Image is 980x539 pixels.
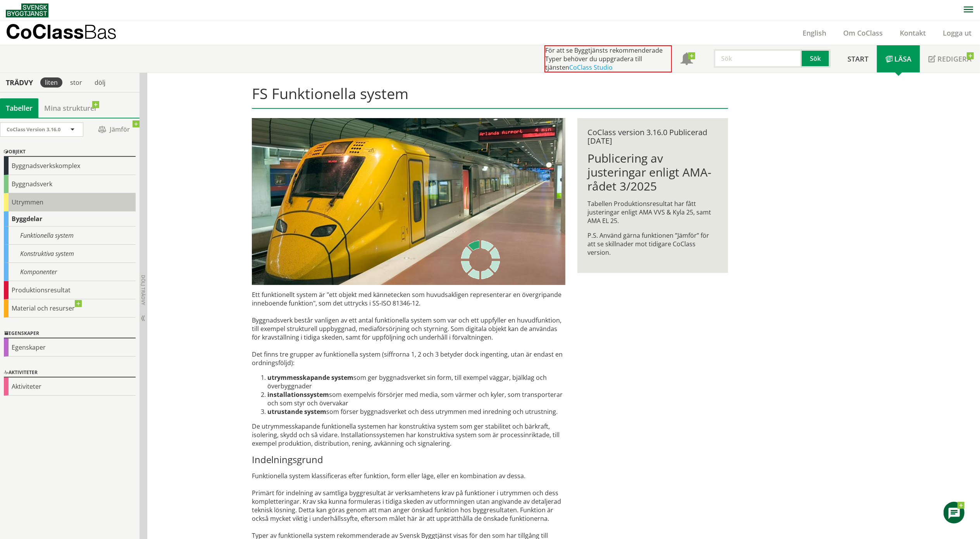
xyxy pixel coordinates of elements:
strong: installationssystem [267,390,329,399]
div: Aktiviteter [4,378,136,396]
h1: FS Funktionella system [252,85,728,109]
span: Jämför [91,123,138,136]
div: Komponenter [4,263,136,281]
div: Produktionsresultat [4,281,136,299]
div: För att se Byggtjänsts rekommenderade Typer behöver du uppgradera till tjänsten [544,45,672,72]
a: Mina strukturer [38,98,103,118]
div: liten [40,77,62,88]
span: Läsa [894,54,911,64]
div: Aktiviteter [4,368,136,378]
strong: utrustande system [267,407,326,416]
div: Byggnadsverk [4,175,136,193]
h1: Publicering av justeringar enligt AMA-rådet 3/2025 [587,151,718,193]
input: Sök [714,49,802,68]
a: Start [839,45,877,72]
img: Laddar [461,240,500,279]
span: Notifikationer [680,53,693,66]
li: som förser byggnadsverket och dess utrymmen med inredning och utrustning. [267,407,565,416]
a: CoClassBas [6,21,133,45]
span: Redigera [937,54,971,64]
p: Tabellen Produktionsresultat har fått justeringar enligt AMA VVS & Kyla 25, samt AMA EL 25. [587,199,718,225]
button: Sök [802,49,830,68]
p: CoClass [6,27,117,36]
li: som exempelvis försörjer med media, som värmer och kyler, som trans­porterar och som styr och öve... [267,390,565,407]
a: English [794,28,835,38]
h3: Indelningsgrund [252,454,565,465]
p: P.S. Använd gärna funktionen ”Jämför” för att se skillnader mot tidigare CoClass version. [587,231,718,257]
div: Trädvy [2,78,37,87]
span: Start [847,54,868,64]
a: Kontakt [891,28,934,38]
div: CoClass version 3.16.0 Publicerad [DATE] [587,128,718,145]
div: Material och resurser [4,299,136,318]
div: Egenskaper [4,329,136,338]
a: Redigera [920,45,980,72]
div: Byggdelar [4,211,136,227]
div: Utrymmen [4,193,136,211]
div: Byggnadsverkskomplex [4,157,136,175]
div: Egenskaper [4,338,136,357]
span: Dölj trädvy [140,275,146,305]
div: dölj [90,77,110,88]
a: Läsa [877,45,920,72]
img: Svensk Byggtjänst [6,3,48,17]
a: CoClass Studio [569,63,613,72]
span: Bas [84,20,117,43]
div: stor [65,77,87,88]
span: CoClass Version 3.16.0 [7,126,60,133]
div: Objekt [4,148,136,157]
img: arlanda-express-2.jpg [252,118,565,285]
div: Konstruktiva system [4,245,136,263]
a: Logga ut [934,28,980,38]
li: som ger byggnadsverket sin form, till exempel väggar, bjälklag och överbyggnader [267,373,565,390]
strong: utrymmesskapande system [267,373,353,382]
a: Om CoClass [835,28,891,38]
div: Funktionella system [4,227,136,245]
